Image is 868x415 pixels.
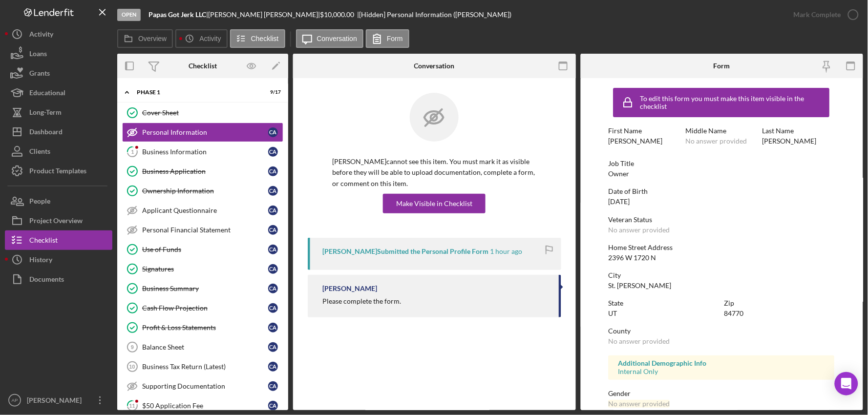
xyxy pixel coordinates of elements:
[137,89,256,95] div: Phase 1
[387,35,403,42] label: Form
[296,29,364,48] button: Conversation
[714,62,730,70] div: Form
[268,225,278,235] div: C A
[24,391,88,413] div: [PERSON_NAME]
[142,402,268,410] div: $50 Application Fee
[122,318,283,337] a: Profit & Loss StatementsCA
[5,103,112,122] button: Long-Term
[609,310,617,317] div: UT
[142,324,268,332] div: Profit & Loss Statements
[5,211,112,230] button: Project Overview
[122,357,283,376] a: 10Business Tax Return (Latest)CA
[609,170,630,178] div: Owner
[129,364,135,370] tspan: 10
[609,226,670,234] div: No answer provided
[609,271,835,279] div: City
[29,270,64,291] div: Documents
[29,230,58,252] div: Checklist
[396,194,472,213] div: Make Visible in Checklist
[142,226,268,234] div: Personal Financial Statement
[142,148,268,156] div: Business Information
[609,337,670,345] div: No answer provided
[208,11,320,19] div: [PERSON_NAME] [PERSON_NAME] |
[175,29,227,48] button: Activity
[320,11,357,19] div: $10,000.00
[724,299,835,307] div: Zip
[131,344,134,350] tspan: 9
[5,391,112,410] button: AP[PERSON_NAME]
[122,259,283,279] a: SignaturesCA
[122,201,283,220] a: Applicant QuestionnaireCA
[609,187,835,195] div: Date of Birth
[189,62,217,70] div: Checklist
[122,103,283,123] a: Cover Sheet
[122,181,283,201] a: Ownership InformationCA
[618,359,825,367] div: Additional Demographic Info
[835,372,858,395] div: Open Intercom Messenger
[5,142,112,161] button: Clients
[251,35,279,42] label: Checklist
[609,299,719,307] div: State
[5,63,112,83] button: Grants
[268,245,278,254] div: C A
[5,270,112,289] button: Documents
[29,63,50,85] div: Grants
[5,230,112,250] button: Checklist
[784,5,863,24] button: Mark Complete
[609,390,835,397] div: Gender
[148,10,206,19] b: Papas Got Jerk LLC
[29,142,50,164] div: Clients
[794,5,841,24] div: Mark Complete
[5,83,112,103] button: Educational
[414,62,455,70] div: Conversation
[5,24,112,44] a: Activity
[724,310,744,317] div: 84770
[609,400,670,408] div: No answer provided
[5,122,112,142] button: Dashboard
[322,297,401,305] div: Please complete the form.
[609,282,672,290] div: St. [PERSON_NAME]
[268,303,278,313] div: C A
[763,137,817,145] div: [PERSON_NAME]
[230,29,285,48] button: Checklist
[122,376,283,396] a: Supporting DocumentationCA
[142,285,268,292] div: Business Summary
[357,11,511,19] div: | [Hidden] Personal Information ([PERSON_NAME])
[5,44,112,63] button: Loans
[142,207,268,214] div: Applicant Questionnaire
[29,250,52,272] div: History
[609,137,663,145] div: [PERSON_NAME]
[490,248,522,255] time: 2025-08-21 18:16
[640,95,827,110] div: To edit this form you must make this item visible in the checklist
[686,127,758,135] div: Middle Name
[29,83,65,105] div: Educational
[332,156,537,189] p: [PERSON_NAME] cannot see this item. You must mark it as visible before they will be able to uploa...
[142,343,268,351] div: Balance Sheet
[142,363,268,371] div: Business Tax Return (Latest)
[122,279,283,298] a: Business SummaryCA
[268,166,278,176] div: C A
[29,211,83,233] div: Project Overview
[142,109,283,117] div: Cover Sheet
[609,127,681,135] div: First Name
[29,103,62,124] div: Long-Term
[142,265,268,273] div: Signatures
[29,191,50,213] div: People
[117,29,173,48] button: Overview
[263,89,281,95] div: 9 / 17
[609,216,835,224] div: Veteran Status
[122,240,283,259] a: Use of FundsCA
[142,304,268,312] div: Cash Flow Projection
[609,160,835,167] div: Job Title
[322,248,488,255] div: [PERSON_NAME] Submitted the Personal Profile Form
[268,264,278,274] div: C A
[12,398,18,403] text: AP
[268,186,278,196] div: C A
[609,244,835,251] div: Home Street Address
